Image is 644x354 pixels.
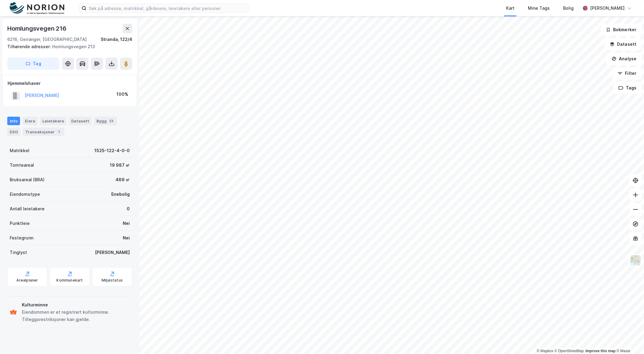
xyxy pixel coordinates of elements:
div: Festegrunn [10,234,33,242]
div: 0 [127,205,130,212]
div: Datasett [69,117,92,125]
div: Tomteareal [10,162,34,169]
a: Improve this map [585,349,615,353]
div: 100% [116,91,128,98]
span: Tilhørende adresser: [7,44,52,49]
div: Transaksjoner [23,128,64,136]
div: Homlungsvegen 213 [7,43,127,50]
div: Tinglyst [10,249,27,256]
div: [PERSON_NAME] [590,5,625,12]
div: Leietakere [40,117,66,125]
div: Eiere [22,117,38,125]
div: 19 987 ㎡ [110,162,130,169]
div: Bygg [94,117,117,125]
img: Z [630,255,641,266]
button: Tags [613,82,642,94]
div: Hjemmelshaver [8,80,132,87]
iframe: Chat Widget [614,325,644,354]
div: 6216, Geiranger, [GEOGRAPHIC_DATA] [7,36,87,43]
button: Bokmerker [601,24,642,36]
button: Datasett [605,38,642,50]
button: Analyse [606,53,642,65]
div: Kart [506,5,515,12]
div: Bolig [563,5,574,12]
div: Matrikkel [10,147,29,154]
input: Søk på adresse, matrikkel, gårdeiere, leietakere eller personer [86,4,248,13]
div: Nei [123,234,130,242]
div: [PERSON_NAME] [95,249,130,256]
div: 1 [56,129,62,135]
div: Miljøstatus [102,278,123,283]
div: Mine Tags [528,5,550,12]
div: Kommunekart [56,278,83,283]
div: Nei [123,220,130,227]
div: Kontrollprogram for chat [614,325,644,354]
div: Eiendomstype [10,191,40,198]
a: OpenStreetMap [555,349,584,353]
div: Arealplaner [16,278,38,283]
a: Mapbox [537,349,553,353]
div: Enebolig [111,191,130,198]
button: Filter [612,67,642,79]
div: 1525-122-4-0-0 [94,147,130,154]
div: Antall leietakere [10,205,45,212]
div: Eiendommen er et registrert kulturminne. Tilleggsrestriksjoner kan gjelde. [22,309,130,323]
div: Stranda, 122/4 [101,36,132,43]
div: Kulturminne [22,301,130,309]
img: norion-logo.80e7a08dc31c2e691866.png [10,2,64,15]
div: 23 [108,118,115,124]
div: 469 ㎡ [116,176,130,183]
div: Bruksareal (BRA) [10,176,45,183]
button: Tag [7,58,59,70]
div: Info [7,117,20,125]
div: ESG [7,128,20,136]
div: Homlungsvegen 216 [7,24,68,33]
div: Punktleie [10,220,30,227]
